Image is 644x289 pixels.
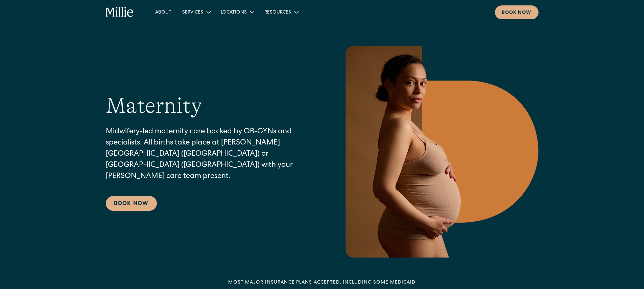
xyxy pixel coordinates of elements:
h1: Maternity [106,93,202,119]
a: home [106,7,134,18]
div: Locations [221,9,247,16]
div: MOST MAJOR INSURANCE PLANS ACCEPTED, INCLUDING some MEDICAID [228,279,415,286]
div: Services [182,9,203,16]
div: Locations [215,6,259,18]
a: About [150,6,177,18]
a: Book Now [106,196,157,211]
div: Book now [502,9,532,17]
div: Resources [259,6,303,18]
div: Resources [264,9,291,16]
img: Pregnant woman in neutral underwear holding her belly, standing in profile against a warm-toned g... [341,46,539,258]
a: Book now [495,5,539,19]
div: Services [177,6,215,18]
p: Midwifery-led maternity care backed by OB-GYNs and specialists. All births take place at [PERSON_... [106,127,314,182]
